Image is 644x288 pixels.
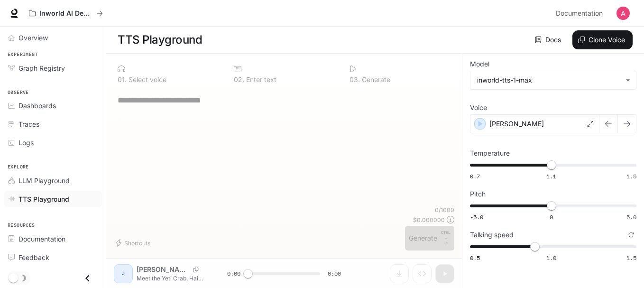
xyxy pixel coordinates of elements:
[25,4,107,23] button: All workspaces
[626,172,636,180] span: 1.5
[470,104,487,111] p: Voice
[18,138,34,148] span: Logs
[360,76,390,83] p: Generate
[550,213,553,221] span: 0
[616,7,630,20] img: User avatar
[572,30,633,49] button: Clone Voice
[18,119,39,129] span: Traces
[114,235,154,251] button: Shortcuts
[470,150,510,157] p: Temperature
[4,60,102,76] a: Graph Registry
[39,9,92,18] p: Inworld AI Demos
[18,63,65,73] span: Graph Registry
[18,33,48,43] span: Overview
[18,176,70,186] span: LLM Playground
[18,234,65,244] span: Documentation
[127,76,166,83] p: Select voice
[4,134,102,151] a: Logs
[546,172,556,180] span: 1.1
[77,269,98,288] button: Close drawer
[470,232,514,238] p: Talking speed
[4,231,102,247] a: Documentation
[18,252,49,262] span: Feedback
[546,254,556,262] span: 1.0
[18,194,69,204] span: TTS Playground
[470,191,486,197] p: Pitch
[470,254,480,262] span: 0.5
[9,272,18,283] span: Dark mode toggle
[118,76,127,83] p: 0 1 .
[4,116,102,132] a: Traces
[4,191,102,207] a: TTS Playground
[552,4,610,23] a: Documentation
[4,97,102,114] a: Dashboards
[626,230,636,240] button: Reset to default
[626,254,636,262] span: 1.5
[470,172,480,180] span: 0.7
[470,213,483,221] span: -5.0
[234,76,244,83] p: 0 2 .
[4,29,102,46] a: Overview
[4,172,102,189] a: LLM Playground
[350,76,360,83] p: 0 3 .
[4,249,102,266] a: Feedback
[477,75,621,85] div: inworld-tts-1-max
[614,4,633,23] button: User avatar
[244,76,276,83] p: Enter text
[470,61,489,67] p: Model
[626,213,636,221] span: 5.0
[556,8,603,19] span: Documentation
[118,30,202,49] h1: TTS Playground
[489,119,544,129] p: [PERSON_NAME]
[533,30,565,49] a: Docs
[18,101,56,111] span: Dashboards
[470,71,636,89] div: inworld-tts-1-max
